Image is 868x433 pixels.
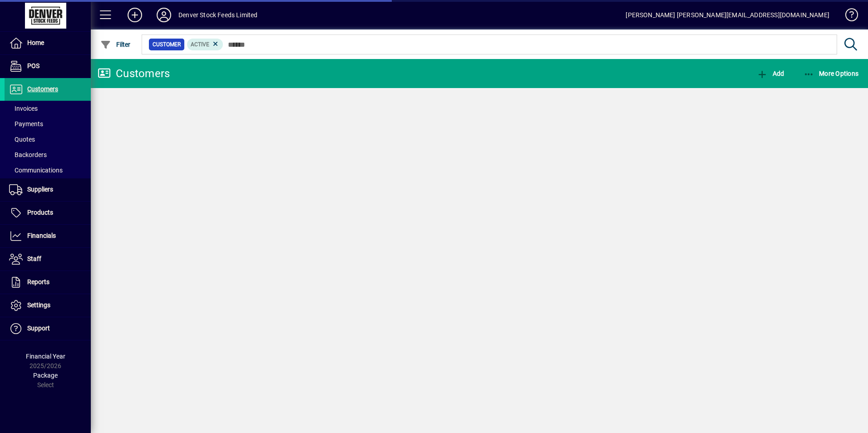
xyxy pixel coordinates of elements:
span: Add [757,70,784,77]
span: Invoices [9,105,38,112]
a: POS [5,55,91,78]
span: Settings [27,301,50,309]
div: [PERSON_NAME] [PERSON_NAME][EMAIL_ADDRESS][DOMAIN_NAME] [626,8,829,22]
button: Filter [98,36,133,53]
a: Communications [5,162,91,178]
a: Backorders [5,147,91,162]
span: Active [191,41,209,48]
span: More Options [804,70,859,77]
a: Payments [5,116,91,132]
a: Quotes [5,132,91,147]
a: Settings [5,294,91,317]
div: Denver Stock Feeds Limited [178,8,258,22]
span: Package [33,372,58,379]
a: Suppliers [5,178,91,201]
span: Suppliers [27,186,53,193]
a: Knowledge Base [838,2,857,31]
button: Profile [149,7,178,23]
a: Home [5,32,91,54]
span: Financial Year [26,353,65,360]
a: Staff [5,248,91,271]
div: Customers [98,66,170,81]
button: More Options [801,65,861,82]
a: Invoices [5,101,91,116]
span: Payments [9,120,43,128]
a: Products [5,202,91,224]
button: Add [755,65,786,82]
span: Customers [27,85,58,93]
a: Reports [5,271,91,294]
span: Products [27,209,53,216]
span: Reports [27,278,49,285]
span: Financials [27,232,56,239]
span: Quotes [9,136,35,143]
span: Support [27,325,50,332]
a: Financials [5,225,91,247]
span: POS [27,62,39,69]
span: Home [27,39,44,46]
span: Backorders [9,151,47,158]
span: Communications [9,167,63,174]
a: Support [5,317,91,340]
mat-chip: Activation Status: Active [187,39,223,50]
span: Staff [27,255,41,262]
span: Customer [153,40,181,49]
span: Filter [100,41,131,48]
button: Add [120,7,149,23]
